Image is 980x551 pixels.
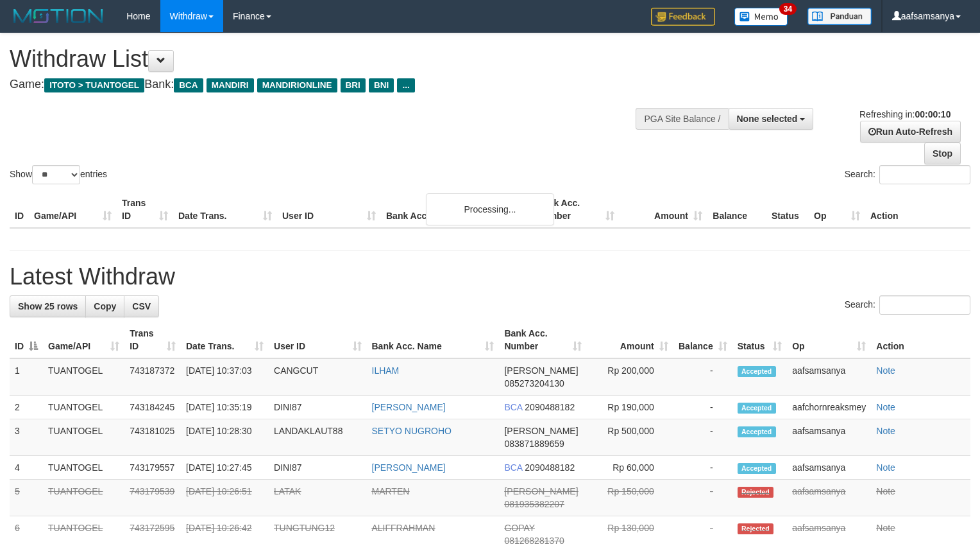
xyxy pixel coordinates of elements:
[10,264,970,290] h1: Latest Withdraw
[809,191,865,228] th: Op
[673,480,732,516] td: -
[32,165,80,184] select: Showentries
[18,301,78,311] span: Show 25 rows
[85,295,124,317] a: Copy
[10,46,641,72] h1: Withdraw List
[504,486,578,496] span: [PERSON_NAME]
[181,480,269,516] td: [DATE] 10:26:51
[372,365,400,376] a: ILHAM
[181,396,269,419] td: [DATE] 10:35:19
[734,8,788,26] img: Button%20Memo.svg
[738,523,773,534] span: Rejected
[10,396,43,419] td: 2
[525,462,575,473] span: Copy 2090488182 to clipboard
[504,499,564,509] span: Copy 081935382207 to clipboard
[807,8,872,25] img: panduan.png
[124,295,159,317] a: CSV
[181,456,269,480] td: [DATE] 10:27:45
[587,419,673,456] td: Rp 500,000
[181,322,269,358] th: Date Trans.: activate to sort column ascending
[181,358,269,396] td: [DATE] 10:37:03
[787,456,871,480] td: aafsamsanya
[10,295,86,317] a: Show 25 rows
[876,462,895,473] a: Note
[504,426,578,436] span: [PERSON_NAME]
[10,78,641,91] h4: Game: Bank:
[915,109,950,119] strong: 00:00:10
[504,378,564,389] span: Copy 085273204130 to clipboard
[173,191,277,228] th: Date Trans.
[381,191,532,228] th: Bank Acc. Name
[673,456,732,480] td: -
[369,78,394,92] span: BNI
[269,456,366,480] td: DINI87
[707,191,766,228] th: Balance
[372,402,446,412] a: [PERSON_NAME]
[207,78,254,92] span: MANDIRI
[587,358,673,396] td: Rp 200,000
[845,165,970,184] label: Search:
[10,480,43,516] td: 5
[787,322,871,358] th: Op: activate to sort column ascending
[738,426,776,437] span: Accepted
[865,191,970,228] th: Action
[43,419,124,456] td: TUANTOGEL
[732,322,787,358] th: Status: activate to sort column ascending
[673,322,732,358] th: Balance: activate to sort column ascending
[504,462,522,473] span: BCA
[10,322,43,358] th: ID: activate to sort column descending
[124,322,181,358] th: Trans ID: activate to sort column ascending
[124,480,181,516] td: 743179539
[504,523,534,533] span: GOPAY
[10,191,29,228] th: ID
[43,396,124,419] td: TUANTOGEL
[532,191,620,228] th: Bank Acc. Number
[372,486,410,496] a: MARTEN
[504,439,564,449] span: Copy 083871889659 to clipboard
[636,108,728,130] div: PGA Site Balance /
[269,396,366,419] td: DINI87
[845,295,970,315] label: Search:
[277,191,381,228] th: User ID
[124,419,181,456] td: 743181025
[372,426,452,436] a: SETYO NUGROHO
[29,191,117,228] th: Game/API
[876,486,895,496] a: Note
[372,523,435,533] a: ALIFFRAHMAN
[44,78,144,92] span: ITOTO > TUANTOGEL
[738,487,773,498] span: Rejected
[738,403,776,414] span: Accepted
[504,402,522,412] span: BCA
[43,480,124,516] td: TUANTOGEL
[673,358,732,396] td: -
[124,396,181,419] td: 743184245
[738,366,776,377] span: Accepted
[871,322,970,358] th: Action
[372,462,446,473] a: [PERSON_NAME]
[10,358,43,396] td: 1
[124,456,181,480] td: 743179557
[876,402,895,412] a: Note
[779,3,797,15] span: 34
[673,396,732,419] td: -
[787,358,871,396] td: aafsamsanya
[673,419,732,456] td: -
[504,536,564,546] span: Copy 081268281370 to clipboard
[587,322,673,358] th: Amount: activate to sort column ascending
[43,358,124,396] td: TUANTOGEL
[766,191,809,228] th: Status
[729,108,814,130] button: None selected
[860,121,961,143] a: Run Auto-Refresh
[876,426,895,436] a: Note
[132,301,151,311] span: CSV
[737,114,798,124] span: None selected
[43,456,124,480] td: TUANTOGEL
[174,78,203,92] span: BCA
[651,8,715,26] img: Feedback.jpg
[924,143,961,164] a: Stop
[787,419,871,456] td: aafsamsanya
[367,322,500,358] th: Bank Acc. Name: activate to sort column ascending
[10,456,43,480] td: 4
[620,191,707,228] th: Amount
[879,165,970,184] input: Search:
